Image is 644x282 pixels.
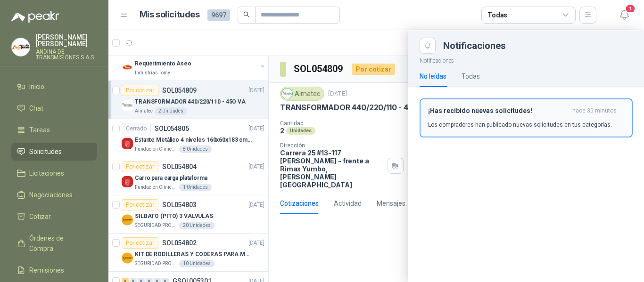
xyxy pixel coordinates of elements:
[420,71,446,81] div: No leídas
[11,208,97,226] a: Cotizar
[487,10,507,20] div: Todas
[11,164,97,182] a: Licitaciones
[11,143,97,161] a: Solicitudes
[420,38,436,54] button: Close
[11,229,97,258] a: Órdenes de Compra
[29,125,50,135] span: Tareas
[29,81,44,92] span: Inicio
[243,11,250,18] span: search
[140,8,200,22] h1: Mis solicitudes
[11,11,59,23] img: Logo peakr
[616,7,633,24] button: 1
[462,71,480,81] div: Todas
[443,41,633,50] div: Notificaciones
[428,107,569,115] h3: ¡Has recibido nuevas solicitudes!
[11,261,97,279] a: Remisiones
[29,265,64,275] span: Remisiones
[29,103,43,113] span: Chat
[207,9,230,21] span: 9697
[36,34,97,47] p: [PERSON_NAME] [PERSON_NAME]
[29,190,73,200] span: Negociaciones
[625,4,636,13] span: 1
[420,98,633,137] button: ¡Has recibido nuevas solicitudes!hace 30 minutos Los compradores han publicado nuevas solicitudes...
[572,107,617,115] span: hace 30 minutos
[29,233,88,254] span: Órdenes de Compra
[408,54,644,65] p: Notificaciones
[29,146,62,157] span: Solicitudes
[29,168,64,178] span: Licitaciones
[11,78,97,96] a: Inicio
[11,186,97,204] a: Negociaciones
[11,99,97,117] a: Chat
[12,38,30,56] img: Company Logo
[428,121,612,129] p: Los compradores han publicado nuevas solicitudes en tus categorías.
[11,121,97,139] a: Tareas
[36,49,97,60] p: ANDINA DE TRANSMISIONES S.A.S
[29,211,51,222] span: Cotizar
